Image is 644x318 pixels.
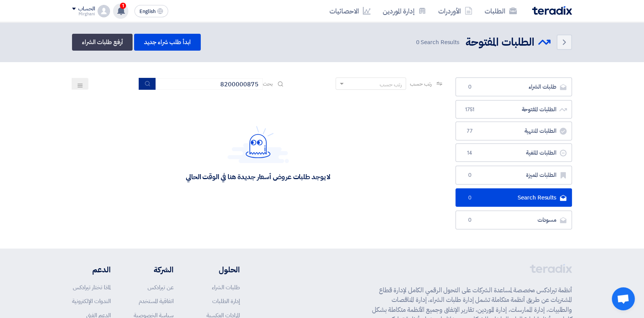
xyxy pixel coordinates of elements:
[212,283,240,292] a: طلبات الشراء
[532,6,572,15] img: Teradix logo
[139,297,174,305] a: اتفاقية المستخدم
[197,264,240,275] li: الحلول
[465,216,474,224] span: 0
[465,171,474,179] span: 0
[465,35,534,50] h2: الطلبات المفتوحة
[456,211,572,229] a: مسودات0
[186,172,330,181] div: لا يوجد طلبات عروض أسعار جديدة هنا في الوقت الحالي
[465,106,474,114] span: 1751
[410,80,432,88] span: رتب حسب
[72,34,133,51] a: أرفع طلبات الشراء
[323,2,377,20] a: الاحصائيات
[416,38,459,47] span: Search Results
[456,143,572,162] a: الطلبات الملغية14
[456,100,572,119] a: الطلبات المفتوحة1751
[72,12,95,16] div: Mirghani
[72,264,111,275] li: الدعم
[432,2,478,20] a: الأوردرات
[478,2,523,20] a: الطلبات
[465,83,474,91] span: 0
[465,149,474,157] span: 14
[465,127,474,135] span: 77
[78,6,95,12] div: الحساب
[98,5,110,17] img: profile_test.png
[120,3,126,9] span: 1
[380,81,402,89] div: رتب حسب
[263,80,273,88] span: بحث
[147,283,174,292] a: عن تيرادكس
[456,166,572,185] a: الطلبات المميزة0
[456,188,572,207] a: Search Results0
[465,194,474,202] span: 0
[73,283,111,292] a: لماذا تختار تيرادكس
[156,78,263,90] input: ابحث بعنوان أو رقم الطلب
[456,77,572,96] a: طلبات الشراء0
[612,287,635,310] a: Open chat
[139,9,156,14] span: English
[134,264,174,275] li: الشركة
[377,2,432,20] a: إدارة الموردين
[72,297,111,305] a: الندوات الإلكترونية
[134,5,168,17] button: English
[212,297,240,305] a: إدارة الطلبات
[228,126,289,163] img: Hello
[134,34,200,51] a: ابدأ طلب شراء جديد
[456,122,572,140] a: الطلبات المنتهية77
[416,38,419,46] span: 0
